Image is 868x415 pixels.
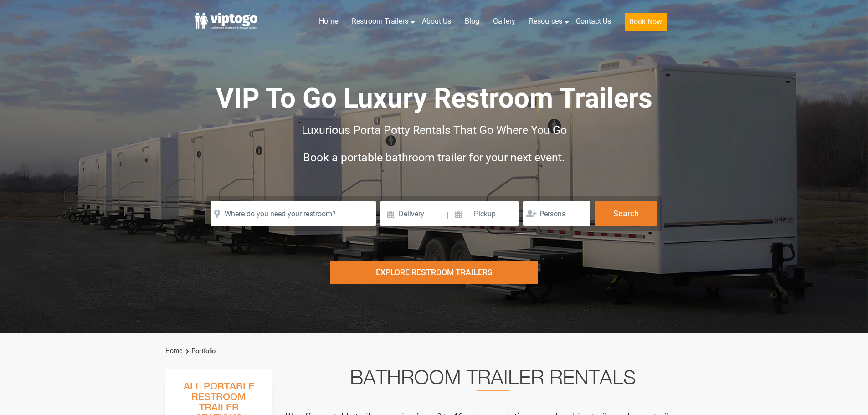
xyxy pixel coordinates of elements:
input: Pickup [450,201,519,226]
li: Portfolio [184,346,216,357]
a: About Us [415,11,458,31]
button: Search [595,201,657,226]
a: Restroom Trailers [345,11,415,31]
a: Book Now [618,11,673,36]
h2: Bathroom Trailer Rentals [285,369,701,391]
span: | [447,201,448,230]
span: Luxurious Porta Potty Rentals That Go Where You Go [302,123,567,137]
a: Home [312,11,345,31]
div: Explore Restroom Trailers [330,261,538,284]
a: Contact Us [569,11,618,31]
input: Persons [523,201,590,226]
a: Blog [458,11,486,31]
a: Resources [522,11,569,31]
button: Book Now [625,13,667,31]
span: Book a portable bathroom trailer for your next event. [303,151,565,164]
span: VIP To Go Luxury Restroom Trailers [216,82,652,114]
input: Where do you need your restroom? [211,201,376,226]
a: Gallery [486,11,522,31]
a: Home [165,347,182,354]
input: Delivery [380,201,446,226]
